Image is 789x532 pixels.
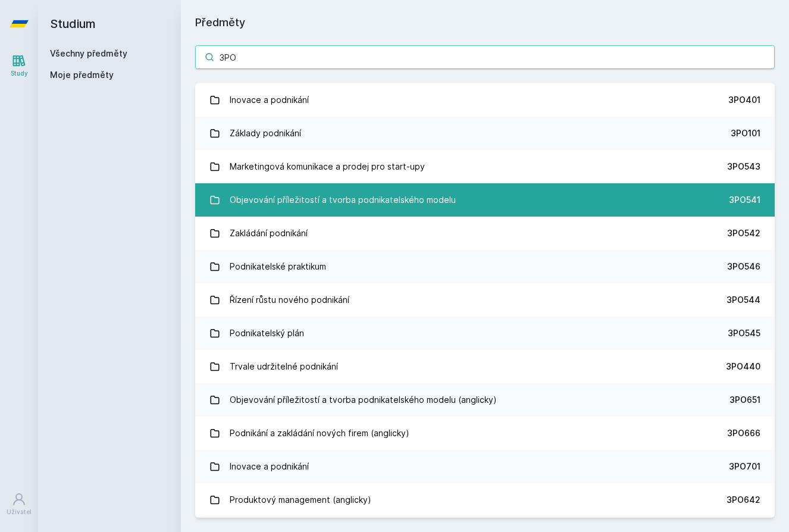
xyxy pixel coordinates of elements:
[195,383,775,417] a: Objevování příležitostí a tvorba podnikatelského modelu (anglicky) 3PO651
[230,88,309,112] div: Inovace a podnikání
[230,388,497,412] div: Objevování příležitostí a tvorba podnikatelského modelu (anglicky)
[195,217,775,250] a: Zakládání podnikání 3PO542
[230,121,301,145] div: Základy podnikání
[195,483,775,517] a: Produktový management (anglicky) 3PO642
[195,417,775,450] a: Podnikání a zakládání nových firem (anglicky) 3PO666
[726,361,760,373] div: 3PO440
[727,227,760,239] div: 3PO542
[195,250,775,283] a: Podnikatelské praktikum 3PO546
[2,486,36,522] a: Uživatel
[195,150,775,183] a: Marketingová komunikace a prodej pro start-upy 3PO543
[230,488,371,512] div: Produktový management (anglicky)
[50,69,114,81] span: Moje předměty
[727,294,760,306] div: 3PO544
[230,455,309,478] div: Inovace a podnikání
[195,350,775,383] a: Trvale udržitelné podnikání 3PO440
[731,127,760,139] div: 3PO101
[729,394,760,406] div: 3PO651
[230,421,409,445] div: Podnikání a zakládání nových firem (anglicky)
[195,183,775,217] a: Objevování příležitostí a tvorba podnikatelského modelu 3PO541
[230,221,308,245] div: Zakládání podnikání
[50,48,127,58] a: Všechny předměty
[230,188,456,212] div: Objevování příležitostí a tvorba podnikatelského modelu
[195,283,775,317] a: Řízení růstu nového podnikání 3PO544
[2,48,36,84] a: Study
[727,427,760,439] div: 3PO666
[11,69,28,78] div: Study
[230,288,349,312] div: Řízení růstu nového podnikání
[230,155,425,179] div: Marketingová komunikace a prodej pro start-upy
[729,194,760,206] div: 3PO541
[195,450,775,483] a: Inovace a podnikání 3PO701
[195,83,775,117] a: Inovace a podnikání 3PO401
[195,117,775,150] a: Základy podnikání 3PO101
[195,317,775,350] a: Podnikatelský plán 3PO545
[727,494,760,506] div: 3PO642
[728,94,760,106] div: 3PO401
[727,261,760,273] div: 3PO546
[230,321,304,345] div: Podnikatelský plán
[7,508,32,517] div: Uživatel
[195,45,775,69] input: Název nebo ident předmětu…
[195,14,775,31] h1: Předměty
[230,355,338,378] div: Trvale udržitelné podnikání
[230,255,326,278] div: Podnikatelské praktikum
[727,161,760,173] div: 3PO543
[728,327,760,339] div: 3PO545
[729,461,760,472] div: 3PO701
